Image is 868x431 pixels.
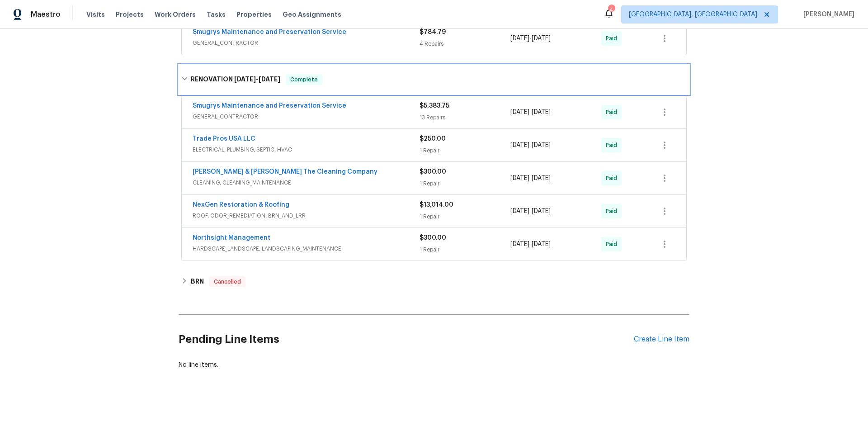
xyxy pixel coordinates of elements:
[420,179,510,188] div: 1 Repair
[420,235,446,241] span: $300.00
[155,10,196,19] span: Work Orders
[420,202,453,208] span: $13,014.00
[532,175,551,181] span: [DATE]
[193,202,289,208] a: NexGen Restoration & Roofing
[606,141,621,150] span: Paid
[179,65,689,94] div: RENOVATION [DATE]-[DATE]Complete
[234,76,256,82] span: [DATE]
[510,141,551,150] span: -
[193,169,377,175] a: [PERSON_NAME] & [PERSON_NAME] The Cleaning Company
[606,174,621,183] span: Paid
[116,10,144,19] span: Projects
[510,35,529,42] span: [DATE]
[510,240,551,249] span: -
[510,175,529,181] span: [DATE]
[532,241,551,247] span: [DATE]
[207,11,226,18] span: Tasks
[510,241,529,247] span: [DATE]
[193,112,420,121] span: GENERAL_CONTRACTOR
[420,113,510,122] div: 13 Repairs
[287,75,321,84] span: Complete
[420,103,449,109] span: $5,383.75
[193,145,420,154] span: ELECTRICAL, PLUMBING, SEPTIC, HVAC
[510,208,529,214] span: [DATE]
[420,245,510,254] div: 1 Repair
[193,211,420,220] span: ROOF, ODOR_REMEDIATION, BRN_AND_LRR
[532,142,551,148] span: [DATE]
[510,142,529,148] span: [DATE]
[86,10,105,19] span: Visits
[193,235,270,241] a: Northsight Management
[259,76,280,82] span: [DATE]
[606,34,621,43] span: Paid
[234,76,280,82] span: -
[31,10,61,19] span: Maestro
[510,108,551,117] span: -
[193,136,255,142] a: Trade Pros USA LLC
[236,10,272,19] span: Properties
[532,35,551,42] span: [DATE]
[606,108,621,117] span: Paid
[193,29,346,35] a: Smugrys Maintenance and Preservation Service
[532,109,551,115] span: [DATE]
[179,360,689,369] div: No line items.
[191,276,204,287] h6: BRN
[420,39,510,48] div: 4 Repairs
[420,136,446,142] span: $250.00
[420,169,446,175] span: $300.00
[193,103,346,109] a: Smugrys Maintenance and Preservation Service
[193,244,420,253] span: HARDSCAPE_LANDSCAPE, LANDSCAPING_MAINTENANCE
[510,109,529,115] span: [DATE]
[420,146,510,155] div: 1 Repair
[420,29,446,35] span: $784.79
[191,74,280,85] h6: RENOVATION
[606,240,621,249] span: Paid
[179,318,634,360] h2: Pending Line Items
[634,335,689,344] div: Create Line Item
[510,34,551,43] span: -
[193,178,420,187] span: CLEANING, CLEANING_MAINTENANCE
[210,277,245,286] span: Cancelled
[283,10,341,19] span: Geo Assignments
[532,208,551,214] span: [DATE]
[606,207,621,216] span: Paid
[629,10,757,19] span: [GEOGRAPHIC_DATA], [GEOGRAPHIC_DATA]
[510,207,551,216] span: -
[510,174,551,183] span: -
[193,38,420,47] span: GENERAL_CONTRACTOR
[420,212,510,221] div: 1 Repair
[179,271,689,293] div: BRN Cancelled
[800,10,854,19] span: [PERSON_NAME]
[608,5,614,14] div: 4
